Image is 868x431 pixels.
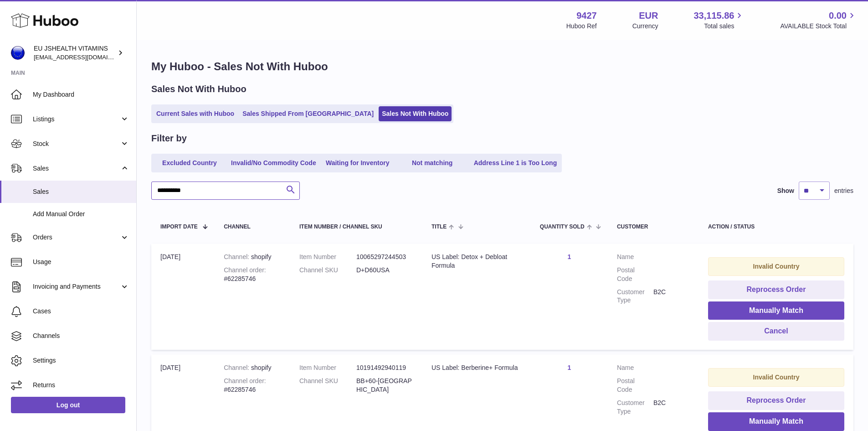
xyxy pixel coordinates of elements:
span: Import date [160,224,198,230]
button: Cancel [708,322,844,341]
span: My Dashboard [33,90,129,99]
dd: B2C [653,399,690,416]
strong: Invalid Country [753,374,800,381]
td: [DATE] [151,244,215,350]
strong: Channel order [224,377,266,384]
span: Cases [33,307,129,316]
dt: Name [617,253,653,261]
span: Sales [33,187,129,196]
dt: Item Number [299,363,356,372]
h1: My Huboo - Sales Not With Huboo [151,59,853,74]
div: EU JSHEALTH VITAMINS [34,44,116,62]
span: AVAILABLE Stock Total [780,22,857,31]
strong: Invalid Country [753,263,800,270]
span: Stock [33,140,120,148]
dt: Customer Type [617,399,653,416]
div: Currency [632,22,658,31]
dt: Channel SKU [299,377,356,394]
a: Invalid/No Commodity Code [228,156,319,171]
span: Listings [33,115,120,124]
dd: 10065297244503 [356,253,413,261]
span: entries [834,187,853,195]
dd: BB+60-[GEOGRAPHIC_DATA] [356,377,413,394]
a: Sales Not With Huboo [379,106,452,121]
span: 33,115.86 [693,10,734,22]
div: shopify [224,253,281,261]
span: Usage [33,258,129,266]
span: [EMAIL_ADDRESS][DOMAIN_NAME] [34,53,134,61]
strong: EUR [639,10,658,22]
a: Excluded Country [153,156,226,171]
div: Item Number / Channel SKU [299,224,413,230]
a: 1 [567,253,571,260]
button: Reprocess Order [708,280,844,299]
div: Huboo Ref [566,22,597,31]
a: Address Line 1 is Too Long [471,156,560,171]
span: Settings [33,356,129,365]
a: Log out [11,397,125,413]
a: 0.00 AVAILABLE Stock Total [780,10,857,31]
img: internalAdmin-9427@internal.huboo.com [11,46,25,60]
div: shopify [224,363,281,372]
div: Customer [617,224,690,230]
dd: 10191492940119 [356,363,413,372]
a: 1 [567,364,571,371]
dd: D+D60USA [356,266,413,275]
span: Orders [33,233,120,242]
span: 0.00 [829,10,847,22]
dt: Channel SKU [299,266,356,275]
h2: Filter by [151,132,187,145]
strong: Channel [224,253,251,260]
span: Add Manual Order [33,210,129,218]
button: Manually Match [708,301,844,320]
div: US Label: Berberine+ Formula [431,363,522,372]
div: Action / Status [708,224,844,230]
dt: Customer Type [617,288,653,305]
span: Total sales [704,22,745,31]
dt: Item Number [299,253,356,261]
div: #62285746 [224,266,281,283]
a: Waiting for Inventory [321,156,394,171]
a: Current Sales with Huboo [153,106,237,121]
span: Title [431,224,447,230]
h2: Sales Not With Huboo [151,83,247,95]
div: #62285746 [224,377,281,394]
span: Quantity Sold [540,224,585,230]
span: Sales [33,164,120,173]
dd: B2C [653,288,690,305]
span: Invoicing and Payments [33,282,120,291]
button: Reprocess Order [708,391,844,410]
div: Channel [224,224,281,230]
strong: 9427 [576,10,597,22]
dt: Postal Code [617,266,653,283]
dt: Name [617,363,653,372]
strong: Channel order [224,266,266,274]
button: Manually Match [708,412,844,431]
dt: Postal Code [617,377,653,394]
span: Returns [33,381,129,389]
a: Not matching [396,156,469,171]
a: Sales Shipped From [GEOGRAPHIC_DATA] [239,106,377,121]
a: 33,115.86 Total sales [693,10,745,31]
label: Show [777,187,794,195]
span: Channels [33,332,129,340]
div: US Label: Detox + Debloat Formula [431,253,522,270]
strong: Channel [224,364,251,371]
